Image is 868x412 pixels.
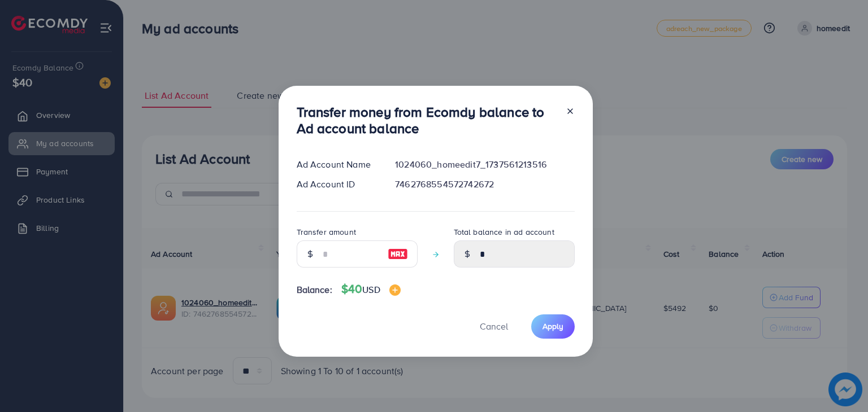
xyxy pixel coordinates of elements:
h3: Transfer money from Ecomdy balance to Ad account balance [297,104,557,137]
h4: $40 [341,282,401,296]
img: image [388,247,408,261]
span: USD [362,283,380,296]
div: Ad Account Name [288,158,387,171]
button: Cancel [466,314,522,339]
span: Apply [542,321,563,332]
span: Cancel [480,320,508,332]
label: Transfer amount [297,226,356,238]
button: Apply [531,314,575,339]
img: image [389,284,401,296]
div: 7462768554572742672 [386,178,583,191]
span: Balance: [297,283,332,296]
div: Ad Account ID [288,178,387,191]
div: 1024060_homeedit7_1737561213516 [386,158,583,171]
label: Total balance in ad account [454,226,554,238]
